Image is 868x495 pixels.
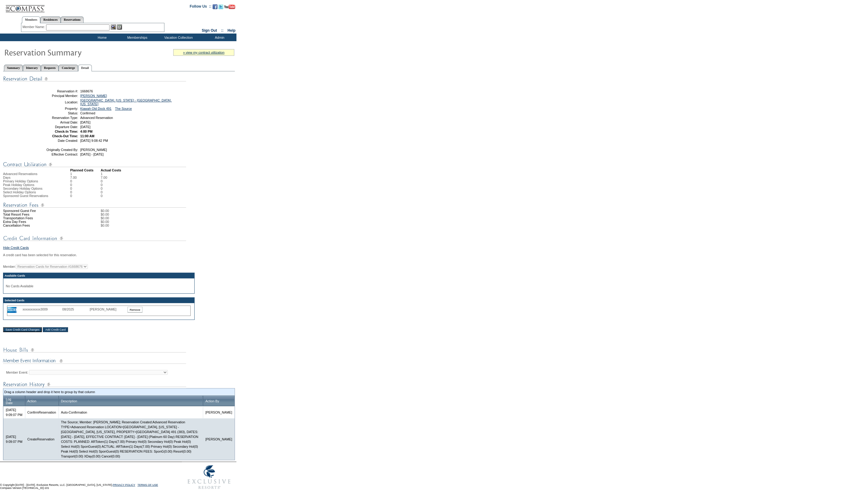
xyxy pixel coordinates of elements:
[3,357,186,365] img: Member Event
[80,148,107,152] span: [PERSON_NAME]
[80,134,94,138] span: 11:00 AM
[4,46,126,58] img: Reservaton Summary
[4,389,234,394] td: Drag a column header and drop it here to group by that column
[3,406,25,418] td: [DATE] 9:09:07 PM
[101,224,235,227] td: $0.00
[154,34,201,41] td: Vacation Collection
[34,148,78,152] td: Originally Created By:
[80,116,113,120] span: Advanced Reservation
[3,176,10,179] span: Days
[101,216,235,220] td: $0.00
[183,51,225,54] a: » view my contract utilization
[101,209,235,213] td: $0.00
[61,16,84,23] a: Reservations
[80,152,104,156] span: [DATE] - [DATE]
[59,406,203,418] td: Auto-Confirmation
[221,28,224,33] span: ::
[3,298,194,303] td: Selected Cards
[70,183,101,187] td: 0
[7,307,16,313] img: icon_cc_amex.gif
[3,172,38,176] span: Advanced Reservations
[61,399,77,403] a: Description
[3,209,70,213] td: Sponsored Guest Fee
[203,418,235,460] td: [PERSON_NAME]
[202,28,217,33] a: Sign Out
[3,273,194,278] td: Available Cards
[3,161,186,168] img: Contract Utilization
[70,168,101,172] td: Planned Costs
[84,34,119,41] td: Home
[70,190,101,194] td: 0
[34,152,78,156] td: Effective Contract:
[190,4,211,11] td: Follow Us ::
[101,176,107,179] td: 7.00
[218,4,223,9] img: Follow us on Twitter
[34,107,78,110] td: Property:
[34,116,78,120] td: Reservation Type:
[3,381,186,388] img: Reservation Log
[111,24,116,30] img: View
[128,307,142,313] input: Remove
[224,6,235,10] a: Subscribe to our YouTube Channel
[101,213,235,216] td: $0.00
[3,213,70,216] td: Total Resort Fees
[101,194,107,198] td: 0
[70,194,101,198] td: 0
[70,176,101,179] td: 7.00
[80,99,172,106] a: [GEOGRAPHIC_DATA], [US_STATE] - [GEOGRAPHIC_DATA], [US_STATE]
[6,284,192,288] p: No Cards Available
[3,346,186,354] img: House Bills
[34,94,78,98] td: Principal Member:
[101,183,107,187] td: 0
[203,406,235,418] td: [PERSON_NAME]
[213,4,218,9] img: Become our fan on Facebook
[115,107,132,110] a: The Source
[3,224,70,227] td: Cancellation Fees
[6,371,28,374] label: Member Event:
[80,94,107,98] a: [PERSON_NAME]
[117,24,122,30] img: Reservations
[80,89,93,93] span: 1668676
[80,125,91,129] span: [DATE]
[101,187,107,190] td: 0
[3,201,186,209] img: Reservation Fees
[80,120,91,124] span: [DATE]
[41,65,59,71] a: Requests
[34,99,78,106] td: Location:
[90,307,120,311] div: [PERSON_NAME]
[182,462,236,493] img: Exclusive Resorts
[101,179,107,183] td: 0
[27,399,37,403] a: Action
[34,111,78,115] td: Status:
[3,253,235,257] div: A credit card has been selected for this reservation.
[213,6,218,10] a: Become our fan on Facebook
[25,406,59,418] td: ConfirmReservation
[3,264,235,320] div: Member:
[80,111,95,115] span: Confirmed
[3,75,186,83] img: Reservation Detail
[23,65,41,71] a: Itinerary
[101,168,235,172] td: Actual Costs
[3,194,48,198] span: Sponsored Guest Reservations
[34,120,78,124] td: Arrival Date:
[70,179,101,183] td: 0
[40,16,61,23] a: Residences
[4,65,23,71] a: Summary
[3,246,29,249] a: Hide Credit Cards
[70,187,101,190] td: 0
[201,34,236,41] td: Admin
[3,216,70,220] td: Transportation Fees
[59,418,203,460] td: The Source; Member: [PERSON_NAME]; Reservation Created:Advanced Reservation TYPE=Advanced Reserva...
[34,89,78,93] td: Reservation #:
[80,139,108,142] span: [DATE] 9:08:42 PM
[113,483,135,486] a: PRIVACY POLICY
[3,179,38,183] span: Primary Holiday Options
[3,418,25,460] td: [DATE] 9:09:07 PM
[119,34,154,41] td: Memberships
[43,327,68,332] input: Add Credit Card
[70,172,101,176] td: 1
[6,397,13,405] a: LogDate
[23,24,46,30] div: Member Name:
[3,235,186,242] img: Credit Card Information
[224,5,235,9] img: Subscribe to our YouTube Channel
